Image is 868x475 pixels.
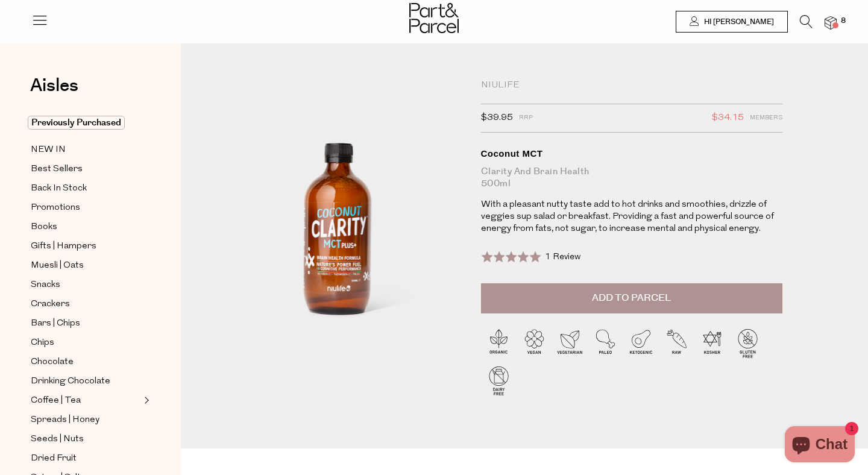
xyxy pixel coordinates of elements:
[31,297,70,312] span: Crackers
[481,199,782,235] p: With a pleasant nutty taste add to hot drinks and smoothies, drizzle of veggies sup salad or brea...
[694,326,730,361] img: P_P-ICONS-Live_Bec_V11_Kosher.svg
[31,201,80,215] span: Promotions
[31,162,83,177] span: Best Sellers
[545,253,580,262] span: 1 Review
[31,200,140,215] a: Promotions
[31,336,54,350] span: Chips
[481,166,782,190] div: Clarity and Brain Health 500ml
[838,16,849,27] span: 8
[481,148,782,160] div: Coconut MCT
[31,335,140,350] a: Chips
[31,219,140,234] a: Books
[31,432,84,447] span: Seeds | Nuts
[31,451,140,466] a: Dried Fruit
[31,239,96,254] span: Gifts | Hampers
[141,393,149,407] button: Expand/Collapse Coffee | Tea
[517,326,552,361] img: P_P-ICONS-Live_Bec_V11_Vegan.svg
[31,162,140,177] a: Best Sellers
[592,291,671,305] span: Add to Parcel
[31,239,140,254] a: Gifts | Hampers
[481,110,513,126] span: $39.95
[31,374,110,389] span: Drinking Chocolate
[31,116,140,130] a: Previously Purchased
[588,326,623,361] img: P_P-ICONS-Live_Bec_V11_Paleo.svg
[701,17,774,27] span: Hi [PERSON_NAME]
[481,363,517,398] img: P_P-ICONS-Live_Bec_V11_Dairy_Free.svg
[712,110,744,126] span: $34.15
[31,393,140,408] a: Coffee | Tea
[31,259,84,273] span: Muesli | Oats
[30,77,78,107] a: Aisles
[781,426,858,465] inbox-online-store-chat: Shopify online store chat
[825,16,837,29] a: 8
[31,451,77,466] span: Dried Fruit
[552,326,588,361] img: P_P-ICONS-Live_Bec_V11_Vegetarian.svg
[623,326,659,361] img: P_P-ICONS-Live_Bec_V11_Ketogenic.svg
[409,3,459,33] img: Part&Parcel
[31,412,140,427] a: Spreads | Honey
[31,316,140,331] a: Bars | Chips
[30,72,78,99] span: Aisles
[31,278,60,292] span: Snacks
[31,374,140,389] a: Drinking Chocolate
[676,11,788,33] a: Hi [PERSON_NAME]
[217,80,463,370] img: Coconut MCT
[31,143,66,157] span: NEW IN
[31,258,140,273] a: Muesli | Oats
[31,181,87,196] span: Back In Stock
[31,355,74,370] span: Chocolate
[31,432,140,447] a: Seeds | Nuts
[519,110,533,126] span: RRP
[31,277,140,292] a: Snacks
[28,116,125,130] span: Previously Purchased
[31,142,140,157] a: NEW IN
[31,220,57,234] span: Books
[481,80,782,92] div: Niulife
[481,283,782,313] button: Add to Parcel
[659,326,694,361] img: P_P-ICONS-Live_Bec_V11_Raw.svg
[31,394,81,408] span: Coffee | Tea
[31,181,140,196] a: Back In Stock
[31,413,99,427] span: Spreads | Honey
[730,326,766,361] img: P_P-ICONS-Live_Bec_V11_Gluten_Free.svg
[31,316,80,331] span: Bars | Chips
[481,326,517,361] img: P_P-ICONS-Live_Bec_V11_Organic.svg
[750,110,782,126] span: Members
[31,354,140,370] a: Chocolate
[31,297,140,312] a: Crackers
